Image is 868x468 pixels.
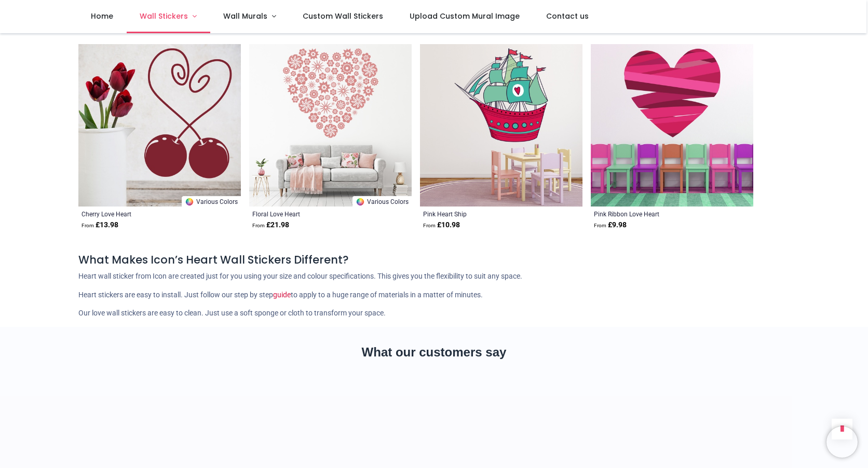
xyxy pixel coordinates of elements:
[591,44,753,207] img: Pink Ribbon Love Heart Wall Sticker
[252,210,377,218] a: Floral Love Heart
[78,271,790,282] p: Heart wall sticker from Icon are created just for you using your size and colour specifications. ...
[82,220,118,230] strong: £ 13.98
[410,11,520,21] span: Upload Custom Mural Image
[140,11,188,21] span: Wall Stickers
[78,290,790,300] p: Heart stickers are easy to install. Just follow our step by step to apply to a huge range of mate...
[252,223,265,228] span: From
[594,220,627,230] strong: £ 9.98
[78,308,790,319] p: Our love wall stickers are easy to clean. Just use a soft sponge or cloth to transform your space.
[185,197,194,207] img: Color Wheel
[273,291,291,299] a: guide
[78,44,241,207] img: Cherry Love Heart Wall Sticker
[423,220,460,230] strong: £ 10.98
[182,196,241,207] a: Various Colors
[423,223,436,228] span: From
[826,426,858,458] iframe: Brevo live chat
[82,210,207,218] a: Cherry Love Heart
[249,44,412,207] img: Floral Love Heart Wall Sticker
[78,343,790,361] h2: What our customers say
[91,11,113,21] span: Home
[82,223,94,228] span: From
[78,252,790,267] h4: What Makes Icon’s Heart Wall Stickers Different?
[352,196,412,207] a: Various Colors
[423,210,548,218] a: Pink Heart Ship
[420,44,582,207] img: Pink Heart Ship Wall Sticker Wall Sticker
[594,223,606,228] span: From
[223,11,267,21] span: Wall Murals
[252,220,289,230] strong: £ 21.98
[78,379,790,452] iframe: Customer reviews powered by Trustpilot
[546,11,589,21] span: Contact us
[303,11,383,21] span: Custom Wall Stickers
[356,197,365,207] img: Color Wheel
[594,210,719,218] a: Pink Ribbon Love Heart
